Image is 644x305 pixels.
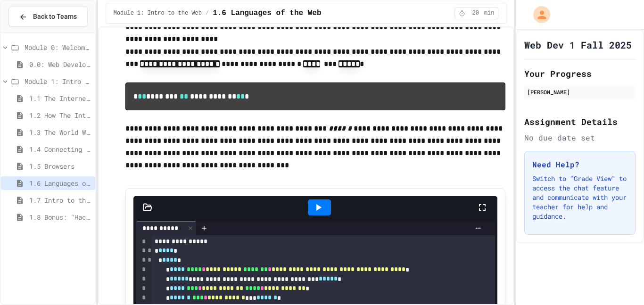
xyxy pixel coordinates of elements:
button: Back to Teams [8,7,88,27]
span: 1.1 The Internet and its Impact on Society [29,93,91,103]
span: / [206,9,209,17]
h2: Assignment Details [524,115,636,128]
span: 1.6 Languages of the Web [213,8,321,19]
span: min [484,9,495,17]
h1: Web Dev 1 Fall 2025 [524,38,632,51]
span: 1.2 How The Internet Works [29,110,91,120]
span: 20 [468,9,483,17]
span: 1.8 Bonus: "Hacking" The Web [29,212,91,222]
span: 1.4 Connecting to a Website [29,144,91,154]
div: My Account [523,4,553,25]
h2: Your Progress [524,67,636,80]
span: Back to Teams [33,12,77,22]
h3: Need Help? [532,159,627,170]
span: Module 1: Intro to the Web [114,9,202,17]
span: 1.3 The World Wide Web [29,127,91,137]
span: 0.0: Web Development Syllabus [29,59,91,69]
span: Module 1: Intro to the Web [25,76,91,86]
div: No due date set [524,132,636,143]
span: 1.5 Browsers [29,161,91,171]
span: Module 0: Welcome to Web Development [25,42,91,52]
p: Switch to "Grade View" to access the chat feature and communicate with your teacher for help and ... [532,174,627,221]
span: 1.7 Intro to the Web Review [29,195,91,205]
span: 1.6 Languages of the Web [29,178,91,188]
div: [PERSON_NAME] [527,88,633,96]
